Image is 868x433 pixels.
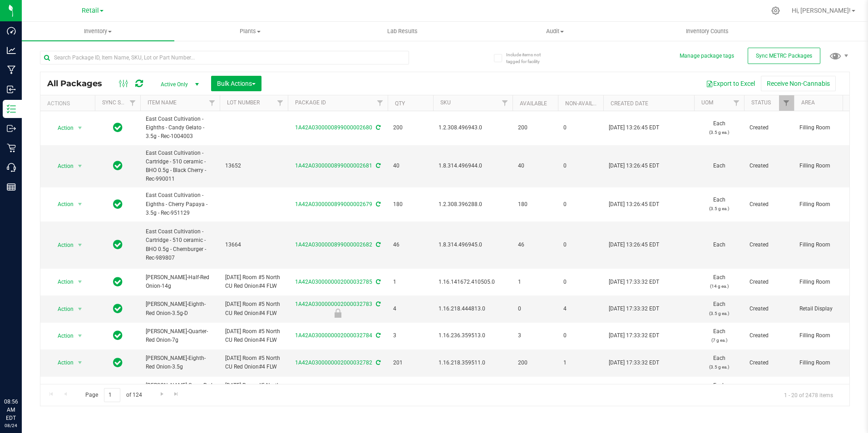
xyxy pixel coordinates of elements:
[375,359,380,366] span: Sync from Compliance System
[7,65,16,74] inline-svg: Manufacturing
[563,241,598,249] span: 0
[751,99,771,106] a: Status
[375,279,380,285] span: Sync from Compliance System
[295,279,372,285] a: 1A42A0300000002000032785
[563,278,598,286] span: 0
[7,26,16,35] inline-svg: Dashboard
[700,309,739,318] p: (3.5 g ea.)
[295,201,372,207] a: 1A42A0300000899000002679
[518,305,552,313] span: 0
[146,381,214,399] span: [PERSON_NAME]-Gram-Red Onion-1g
[750,123,789,132] span: Created
[113,238,123,251] span: In Sync
[518,123,552,132] span: 200
[146,300,214,317] span: [PERSON_NAME]-Eighth-Red Onion-3.5g-D
[609,123,659,132] span: [DATE] 13:26:45 EDT
[440,99,451,106] a: SKU
[393,331,428,340] span: 3
[439,278,507,286] span: 1.16.141672.410505.0
[74,160,86,172] span: select
[125,95,140,111] a: Filter
[563,359,598,367] span: 1
[609,278,659,286] span: [DATE] 17:33:32 EDT
[295,301,372,307] a: 1A42A0300000002000032783
[174,22,327,41] a: Plants
[439,162,507,170] span: 1.8.314.496944.0
[563,123,598,132] span: 0
[375,201,380,207] span: Sync from Compliance System
[7,104,16,113] inline-svg: Inventory
[518,241,552,249] span: 46
[49,122,74,134] span: Action
[22,27,174,35] span: Inventory
[506,51,552,65] span: Include items not tagged for facility
[175,27,326,35] span: Plants
[9,360,36,388] iframe: Resource center
[113,159,123,172] span: In Sync
[563,200,598,209] span: 0
[74,303,86,315] span: select
[700,300,739,317] span: Each
[756,53,812,59] span: Sync METRC Packages
[113,356,123,369] span: In Sync
[700,128,739,137] p: (3.5 g ea.)
[700,76,761,91] button: Export to Excel
[750,200,789,209] span: Created
[295,99,326,106] a: Package ID
[375,241,380,248] span: Sync from Compliance System
[563,305,598,313] span: 4
[375,332,380,339] span: Sync from Compliance System
[170,388,183,400] a: Go to the last page
[700,241,739,249] span: Each
[49,356,74,369] span: Action
[82,7,99,15] span: Retail
[700,162,739,170] span: Each
[375,124,380,131] span: Sync from Compliance System
[761,76,836,91] button: Receive Non-Cannabis
[373,95,388,111] a: Filter
[227,99,260,106] a: Lot Number
[146,273,214,290] span: [PERSON_NAME]-Half-Red Onion-14g
[225,241,282,249] span: 13664
[700,119,739,137] span: Each
[700,327,739,344] span: Each
[146,354,214,371] span: [PERSON_NAME]-Eighth-Red Onion-3.5g
[295,124,372,131] a: 1A42A0300000899000002680
[205,95,220,111] a: Filter
[74,239,86,251] span: select
[74,384,86,396] span: select
[520,100,547,107] a: Available
[295,241,372,248] a: 1A42A0300000899000002682
[7,46,16,55] inline-svg: Analytics
[225,273,282,290] span: [DATE] Room #5 North CU Red Onion#4 FLW
[102,99,137,106] a: Sync Status
[286,309,389,318] div: Newly Received
[146,327,214,344] span: [PERSON_NAME]-Quarter-Red Onion-7g
[49,303,74,315] span: Action
[611,100,648,107] a: Created Date
[225,354,282,371] span: [DATE] Room #5 North CU Red Onion#4 FLW
[49,239,74,251] span: Action
[700,273,739,290] span: Each
[146,191,214,217] span: East Coast Cultivation - Eighths - Cherry Papaya - 3.5g - Rec-951129
[113,121,123,134] span: In Sync
[729,95,744,111] a: Filter
[799,123,857,132] span: Filling Room
[750,278,789,286] span: Created
[479,27,631,35] span: Audit
[49,160,74,172] span: Action
[40,51,409,64] input: Search Package ID, Item Name, SKU, Lot or Part Number...
[439,305,507,313] span: 1.16.218.444813.0
[439,359,507,367] span: 1.16.218.359511.0
[74,356,86,369] span: select
[375,301,380,307] span: Sync from Compliance System
[792,7,851,14] span: Hi, [PERSON_NAME]!
[750,241,789,249] span: Created
[113,329,123,342] span: In Sync
[74,276,86,288] span: select
[439,123,507,132] span: 1.2.308.496943.0
[113,276,123,288] span: In Sync
[49,198,74,211] span: Action
[700,282,739,290] p: (14 g ea.)
[701,99,713,106] a: UOM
